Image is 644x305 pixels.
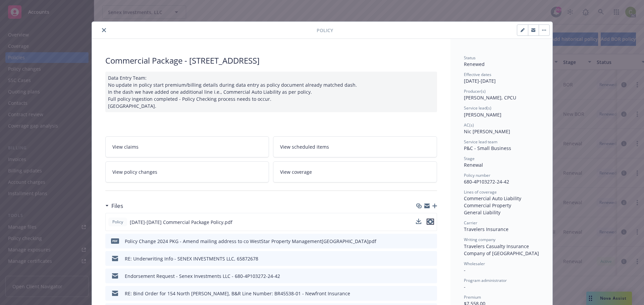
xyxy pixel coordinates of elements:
[427,219,434,226] button: preview file
[464,195,539,202] div: Commercial Auto Liability
[464,172,490,178] span: Policy number
[111,202,123,210] h3: Files
[112,168,157,175] span: View policy changes
[280,143,329,150] span: View scheduled items
[427,219,434,225] button: preview file
[464,122,474,128] span: AC(s)
[105,161,269,182] a: View policy changes
[464,72,491,77] span: Effective dates
[464,61,485,67] span: Renewed
[464,261,485,266] span: Wholesaler
[428,290,434,297] button: preview file
[105,136,269,157] a: View claims
[464,178,509,185] span: 680-4P103272-24-42
[317,27,333,34] span: Policy
[111,219,124,225] span: Policy
[105,72,437,112] div: Data Entry Team: No update in policy start premium/billing details during data entry as policy do...
[428,255,434,262] button: preview file
[464,294,481,300] span: Premium
[105,202,123,210] div: Files
[418,273,423,280] button: download file
[464,105,491,111] span: Service lead(s)
[464,220,477,226] span: Carrier
[280,168,312,175] span: View coverage
[100,26,108,34] button: close
[428,273,434,280] button: preview file
[125,273,280,280] div: Endorsement Request - Senex Investments LLC - 680-4P103272-24-42
[464,267,466,273] span: -
[464,156,475,161] span: Stage
[464,237,495,242] span: Writing company
[418,255,423,262] button: download file
[273,161,437,182] a: View coverage
[428,238,434,245] button: preview file
[418,290,423,297] button: download file
[464,162,483,168] span: Renewal
[464,243,539,256] span: Travelers Casualty Insurance Company of [GEOGRAPHIC_DATA]
[416,219,421,224] button: download file
[464,55,476,61] span: Status
[464,139,497,145] span: Service lead team
[112,143,139,150] span: View claims
[464,209,539,216] div: General Liability
[464,202,539,209] div: Commercial Property
[464,145,511,151] span: P&C - Small Business
[125,255,258,262] div: RE: Underwriting Info - SENEX INVESTMENTS LLC, 65872678
[464,128,510,135] span: Nic [PERSON_NAME]
[464,284,466,290] span: -
[273,136,437,157] a: View scheduled items
[464,226,508,232] span: Travelers Insurance
[418,238,423,245] button: download file
[111,238,119,243] span: pdf
[125,238,376,245] div: Policy Change 2024 PKG - Amend mailing address to co WestStar Property Management[GEOGRAPHIC_DATA...
[416,219,421,226] button: download file
[464,94,516,101] span: [PERSON_NAME], CPCU
[464,111,501,118] span: [PERSON_NAME]
[130,219,232,226] span: [DATE]-[DATE] Commercial Package Policy.pdf
[464,189,497,195] span: Lines of coverage
[464,88,486,94] span: Producer(s)
[105,55,437,66] div: Commercial Package - [STREET_ADDRESS]
[464,278,507,283] span: Program administrator
[464,72,539,84] div: [DATE] - [DATE]
[125,290,350,297] div: RE: Bind Order for 154 North [PERSON_NAME], B&R Line Number: BR45538-01 - Newfront Insurance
